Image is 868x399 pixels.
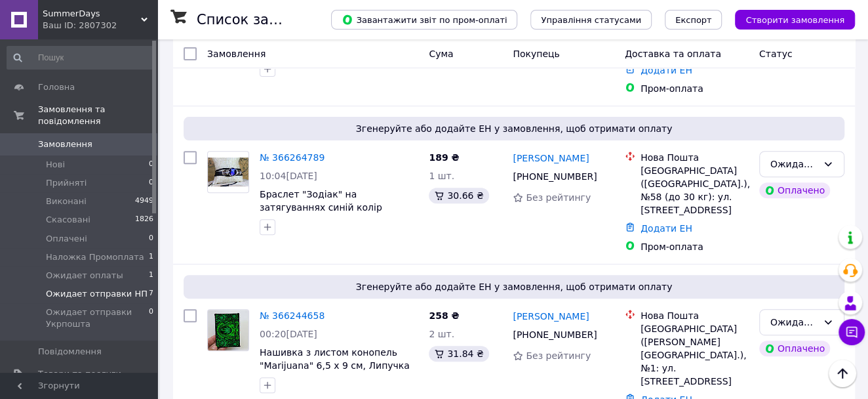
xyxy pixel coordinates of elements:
span: 00:20[DATE] [260,329,317,339]
span: Ожидает отправки Укрпошта [46,306,149,330]
div: [GEOGRAPHIC_DATA] ([PERSON_NAME][GEOGRAPHIC_DATA].), №1: ул. [STREET_ADDRESS] [641,322,749,388]
span: Головна [38,81,75,93]
a: Фото товару [207,309,249,351]
span: Замовлення [38,138,92,150]
span: 1 шт. [429,171,454,181]
span: Прийняті [46,177,87,189]
a: Створити замовлення [722,14,855,24]
div: [GEOGRAPHIC_DATA] ([GEOGRAPHIC_DATA].), №58 (до 30 кг): ул. [STREET_ADDRESS] [641,164,749,217]
button: Експорт [665,10,722,30]
span: Без рейтингу [526,350,591,361]
span: 10:04[DATE] [260,171,317,181]
img: Фото товару [208,310,248,350]
span: 2 шт. [429,329,454,339]
span: [PHONE_NUMBER] [513,329,597,340]
a: Додати ЕН [641,65,692,75]
div: Пром-оплата [641,240,749,253]
a: [PERSON_NAME] [513,152,589,165]
span: Замовлення [207,49,266,59]
span: Виконані [46,196,87,207]
button: Завантажити звіт по пром-оплаті [331,10,517,30]
span: 1 [149,251,153,263]
a: Браслет "Зодіак" на затягуваннях синій колір козеріг [260,189,382,226]
span: 4949 [135,196,153,207]
a: [PERSON_NAME] [513,310,589,323]
span: Створити замовлення [745,15,844,25]
span: 7 [149,288,153,300]
span: 258 ₴ [429,310,459,321]
span: Наложка Промоплата [46,251,144,263]
span: Згенеруйте або додайте ЕН у замовлення, щоб отримати оплату [189,122,839,135]
span: Ожидает отправки НП [46,288,148,300]
span: 0 [149,177,153,189]
a: Додати ЕН [641,223,692,234]
button: Наверх [829,360,856,387]
span: Оплачені [46,233,87,245]
span: Замовлення та повідомлення [38,104,157,127]
button: Створити замовлення [735,10,855,30]
span: 0 [149,159,153,171]
span: Нові [46,159,65,171]
span: Повідомлення [38,346,102,358]
div: 31.84 ₴ [429,346,488,362]
span: Завантажити звіт по пром-оплаті [342,14,507,26]
span: Управління статусами [541,15,641,25]
span: Cума [429,49,453,59]
span: 0 [149,306,153,330]
div: Пром-оплата [641,82,749,95]
span: 0 [149,233,153,245]
span: Експорт [675,15,712,25]
a: Фото товару [207,151,249,193]
input: Пошук [7,46,155,70]
div: Ваш ID: 2807302 [43,20,157,31]
span: 1 [149,270,153,282]
span: Покупець [513,49,559,59]
div: 30.66 ₴ [429,188,488,203]
span: SummerDays [43,8,141,20]
span: 1826 [135,214,153,226]
span: Доставка та оплата [625,49,721,59]
span: Без рейтингу [526,192,591,203]
div: Ожидает отправки НП [770,157,818,171]
h1: Список замовлень [197,12,330,28]
span: Статус [759,49,793,59]
a: № 366244658 [260,310,325,321]
span: Згенеруйте або додайте ЕН у замовлення, щоб отримати оплату [189,280,839,293]
button: Чат з покупцем [838,319,865,345]
span: 189 ₴ [429,152,459,163]
img: Фото товару [208,157,248,187]
div: Нова Пошта [641,151,749,164]
span: [PHONE_NUMBER] [513,171,597,182]
span: Товари та послуги [38,368,121,380]
div: Нова Пошта [641,309,749,322]
div: Оплачено [759,182,830,198]
span: Ожидает оплаты [46,270,123,282]
div: Оплачено [759,341,830,356]
span: Скасовані [46,214,90,226]
div: Ожидает отправки НП [770,315,818,329]
a: № 366264789 [260,152,325,163]
button: Управління статусами [530,10,652,30]
a: Нашивка з листом конопель "Marijuana" 6,5 х 9 см, Липучка [260,347,410,371]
